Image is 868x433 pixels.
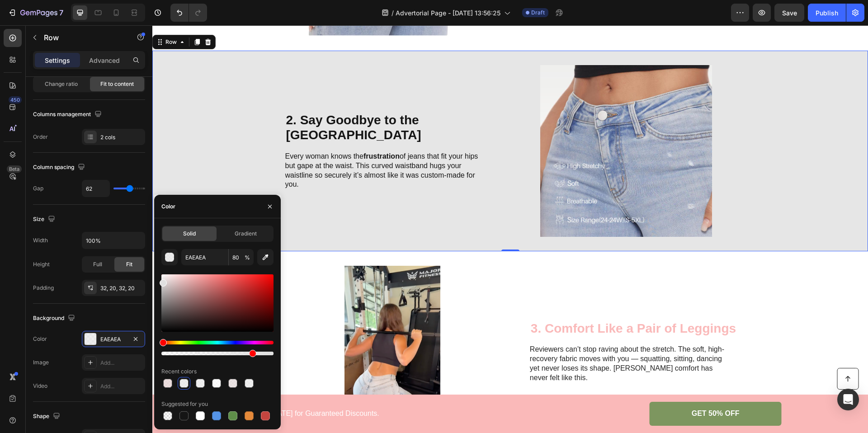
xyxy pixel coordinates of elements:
span: Full [93,260,102,268]
div: Suggested for you [161,400,208,408]
div: Padding [33,284,54,292]
div: Size [33,213,57,226]
p: GET 50% OFF [539,384,587,393]
span: Gradient [235,230,257,238]
span: Advertorial Page - [DATE] 13:56:25 [396,8,500,18]
div: Add... [100,382,143,391]
a: GET 50% OFF [497,377,629,400]
div: Recent colors [161,367,197,376]
div: Image [33,358,49,367]
button: Save [774,4,804,22]
div: Undo/Redo [170,4,207,22]
input: Auto [82,232,145,249]
p: 7 [59,7,63,18]
span: Save [782,9,797,17]
iframe: Design area [152,25,868,433]
span: / [392,8,394,18]
img: gempages_586125443808101211-3518caee-b1e3-40d5-a945-b5c084efb7c0.png [131,240,349,412]
p: Every woman knows the of jeans that fit your hips but gape at the waist. This curved waistband hu... [133,127,336,164]
input: Eg: FFFFFF [181,249,228,265]
div: 2 cols [100,133,143,141]
div: Hue [161,341,274,344]
div: Height [33,260,50,268]
div: Color [33,335,47,343]
p: Advanced [89,56,120,65]
h2: 2. Say Goodbye to the [GEOGRAPHIC_DATA] [133,86,337,118]
div: Gap [33,184,43,193]
div: 32, 20, 32, 20 [100,284,143,292]
div: Row [11,13,26,21]
div: Video [33,382,47,390]
div: Shape [33,410,62,423]
input: Auto [82,180,109,197]
span: % [245,254,250,262]
div: EAEAEA [100,335,127,344]
p: Settings [45,56,70,65]
div: Column spacing [33,161,87,174]
img: gempages_586125443808101211-9f28a9b1-ea40-48df-af1a-57d01d48da92.jpg [365,40,583,212]
span: Solid [183,230,196,238]
div: Beta [7,165,22,173]
div: Order [33,133,48,141]
div: Background [33,312,77,325]
div: 450 [9,96,22,104]
div: Publish [816,8,838,18]
div: Open Intercom Messenger [837,389,859,410]
div: Columns management [33,108,104,121]
div: Width [33,236,48,245]
h2: 3. Comfort Like a Pair of Leggings [377,295,585,312]
strong: frustration [211,127,247,135]
div: Add... [100,359,143,367]
p: Reviewers can’t stop raving about the stretch. The soft, high-recovery fabric moves with you — sq... [377,320,580,357]
span: Change ratio [45,80,78,88]
p: Row [44,32,121,43]
button: 7 [4,4,67,22]
span: Fit to content [100,80,134,88]
span: Draft [531,9,545,17]
span: Fit [126,260,132,268]
div: Color [161,202,175,211]
button: Publish [808,4,846,22]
